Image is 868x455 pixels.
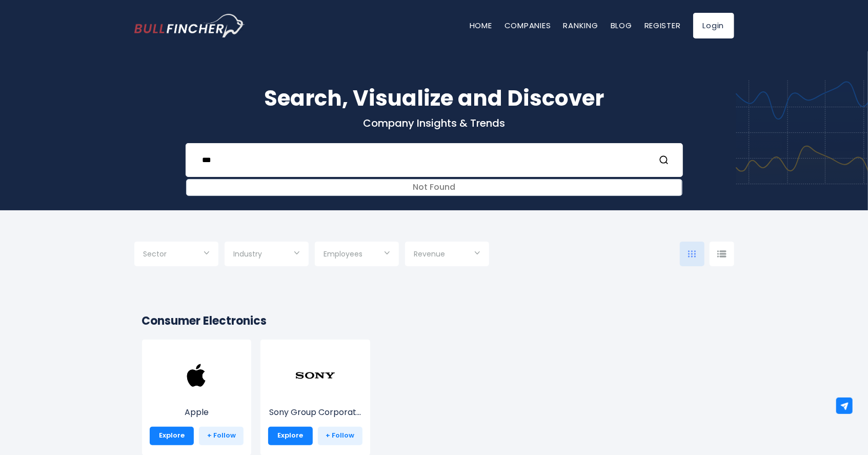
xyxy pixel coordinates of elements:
p: Apple [150,406,244,419]
a: + Follow [318,427,362,445]
a: Blog [611,20,632,31]
span: Revenue [414,249,446,259]
h1: Search, Visualize and Discover [134,82,734,114]
span: Industry [234,249,263,259]
img: Bullfincher logo [134,14,245,37]
a: + Follow [199,427,244,445]
a: Go to homepage [134,14,245,37]
a: Explore [268,427,313,445]
div: Not Found [187,180,682,195]
img: icon-comp-grid.svg [688,250,696,258]
span: Employees [324,249,363,259]
button: Search [659,153,672,167]
input: Selection [324,246,390,264]
a: Explore [150,427,194,445]
a: Login [693,13,734,38]
h2: Consumer Electronics [142,312,726,329]
input: Selection [414,246,480,264]
p: Company Insights & Trends [134,116,734,130]
input: Selection [234,246,299,264]
img: icon-comp-list-view.svg [717,250,726,258]
span: Sector [144,249,167,259]
p: Sony Group Corporation [268,406,362,419]
a: Apple [150,374,244,419]
img: AAPL.png [176,355,217,396]
a: Home [470,20,492,31]
a: Sony Group Corporat... [268,374,362,419]
a: Register [644,20,681,31]
input: Selection [144,246,209,264]
img: SONY.png [295,355,336,396]
a: Ranking [563,20,598,31]
a: Companies [504,20,551,31]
